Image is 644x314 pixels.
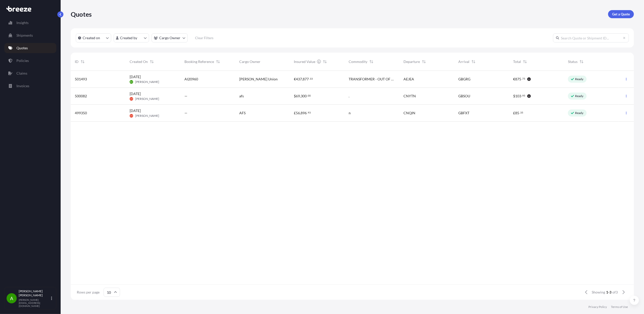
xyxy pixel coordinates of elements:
span: AH [130,79,133,84]
button: Sort [322,59,328,65]
a: Policies [4,56,56,66]
button: Sort [522,59,528,65]
button: Sort [368,59,374,65]
span: , [302,77,303,81]
span: 1-3 [606,290,612,295]
span: . [519,112,520,114]
span: Commodity [349,59,367,64]
span: n [349,110,351,116]
span: [DATE] [130,108,141,113]
span: , [300,111,301,115]
p: Shipments [16,33,33,38]
p: Claims [16,71,27,76]
span: GBGRG [458,77,470,82]
span: A [10,296,13,301]
a: Invoices [4,81,56,91]
span: of 3 [613,290,618,295]
p: Insights [16,20,29,25]
a: Terms of Use [611,305,628,309]
span: — [184,110,187,116]
p: Policies [16,58,29,63]
span: GBFXT [458,110,469,116]
span: Arrival [458,59,469,64]
span: CH [130,96,133,101]
span: , [300,94,301,98]
span: 93 [308,112,311,114]
span: Cargo Owner [239,59,260,64]
p: Quotes [71,10,92,18]
span: 56 [296,111,300,115]
span: Showing [592,290,605,295]
p: Created by [120,35,137,40]
span: AI20960 [184,77,198,82]
p: Get a Quote [612,12,630,17]
span: TRANSFORMER - OUT OF GAUGE [349,77,395,82]
span: $ [294,94,296,98]
a: Privacy Policy [588,305,607,309]
p: [PERSON_NAME][EMAIL_ADDRESS][DOMAIN_NAME] [19,298,50,307]
span: 85 [515,111,519,115]
button: createdOn Filter options [76,33,111,42]
button: Clear Filters [190,34,219,42]
p: Ready [575,77,584,81]
span: 00 [308,95,311,97]
span: GBSOU [458,94,470,99]
span: 875 [515,77,521,81]
span: CH [130,113,133,118]
span: 501493 [75,77,87,82]
button: Sort [421,59,427,65]
span: — [184,94,187,99]
span: ID [75,59,79,64]
a: Insights [4,18,56,28]
p: Quotes [16,46,28,51]
span: 75 [522,78,525,80]
input: Search Quote or Shipment ID... [553,33,629,42]
button: Sort [149,59,155,65]
span: AEJEA [403,77,414,82]
button: Sort [80,59,86,65]
span: . [309,78,310,80]
span: 499350 [75,110,87,116]
span: Total [513,59,521,64]
span: € [513,77,515,81]
button: cargoOwner Filter options [152,33,188,42]
span: Insured Value [294,59,316,64]
span: AFS [239,110,246,116]
button: Sort [470,59,476,65]
span: € [294,77,296,81]
span: 103 [515,94,521,98]
span: [PERSON_NAME] [135,80,159,84]
a: Shipments [4,30,56,40]
a: Get a Quote [608,10,634,18]
span: 35 [520,112,523,114]
span: Created On [130,59,148,64]
a: Claims [4,68,56,78]
button: Sort [579,59,585,65]
a: Quotes [4,43,56,53]
span: [PERSON_NAME] Union [239,77,278,82]
span: 33 [310,78,313,80]
p: Invoices [16,83,29,88]
span: 896 [301,111,307,115]
span: 95 [522,95,525,97]
p: Ready [575,111,584,115]
span: [DATE] [130,74,141,79]
p: [PERSON_NAME] [PERSON_NAME] [19,289,50,297]
span: afs [239,94,244,99]
span: [PERSON_NAME] [135,114,159,118]
span: . [349,94,349,99]
span: £ [513,111,515,115]
span: [PERSON_NAME] [135,97,159,101]
p: Cargo Owner [159,35,180,40]
span: Booking Reference [184,59,214,64]
button: Sort [215,59,221,65]
span: $ [513,94,515,98]
p: Clear Filters [195,35,214,40]
span: Rows per page [77,290,100,295]
span: 500082 [75,94,87,99]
